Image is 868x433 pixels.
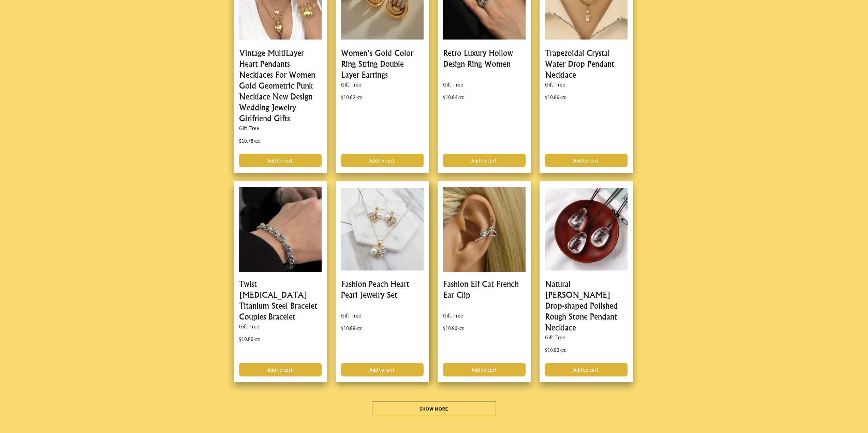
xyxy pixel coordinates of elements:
[443,154,526,167] a: Add to cart
[341,154,424,167] a: Add to cart
[545,363,628,376] a: Add to cart
[239,363,322,376] a: Add to cart
[239,154,322,167] a: Add to cart
[372,401,496,416] a: Show More
[341,363,424,376] a: Add to cart
[545,154,628,167] a: Add to cart
[443,363,526,376] a: Add to cart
